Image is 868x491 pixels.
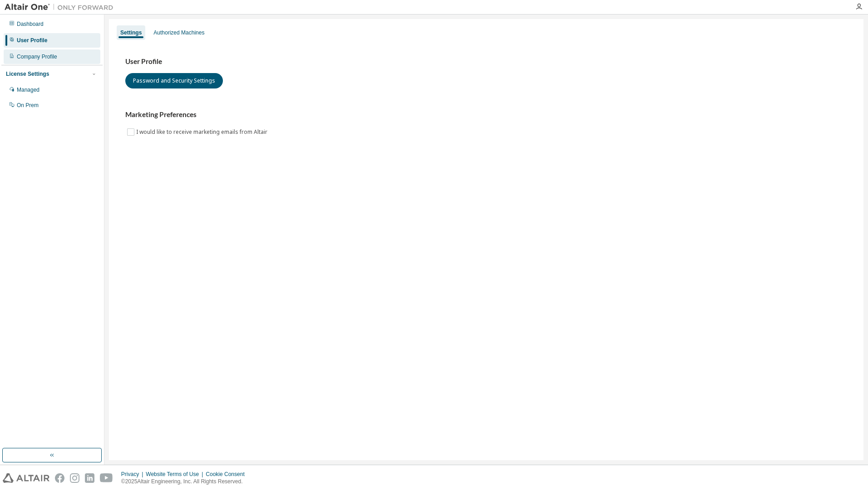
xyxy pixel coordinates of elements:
[17,86,39,93] div: Managed
[125,110,847,119] h3: Marketing Preferences
[121,471,146,478] div: Privacy
[17,20,44,28] div: Dashboard
[125,57,847,66] h3: User Profile
[153,29,204,36] div: Authorized Machines
[125,73,223,88] button: Password and Security Settings
[17,53,57,60] div: Company Profile
[85,473,94,483] img: linkedin.svg
[3,473,49,483] img: altair_logo.svg
[17,102,39,109] div: On Prem
[136,127,269,137] label: I would like to receive marketing emails from Altair
[6,70,49,78] div: License Settings
[55,473,64,483] img: facebook.svg
[120,29,142,36] div: Settings
[206,471,250,478] div: Cookie Consent
[17,37,47,44] div: User Profile
[146,471,206,478] div: Website Terms of Use
[5,3,118,12] img: Altair One
[121,478,250,486] p: © 2025 Altair Engineering, Inc. All Rights Reserved.
[70,473,79,483] img: instagram.svg
[100,473,113,483] img: youtube.svg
